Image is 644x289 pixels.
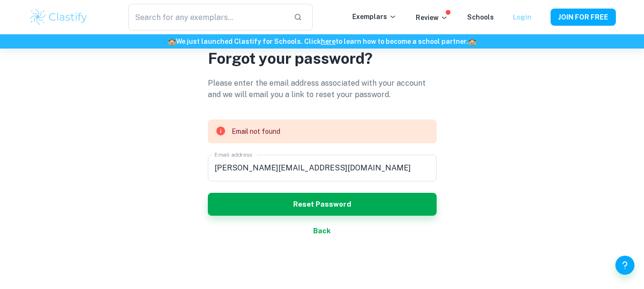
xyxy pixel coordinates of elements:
p: Review [416,12,448,23]
h6: We just launched Clastify for Schools. Click to learn how to become a school partner. [2,36,642,47]
button: Help and Feedback [615,256,634,275]
label: Email address [215,150,252,159]
p: Exemplars [352,11,397,22]
a: Login [513,13,532,21]
a: here [321,38,336,45]
button: Back [208,219,437,242]
span: 🏫 [168,38,176,45]
span: 🏫 [468,38,476,45]
div: Email not found [232,122,280,140]
p: Please enter the email address associated with your account and we will email you a link to reset... [208,78,437,100]
img: Clastify logo [29,8,89,27]
button: Reset Password [208,193,437,216]
input: Search for any exemplars... [128,4,286,30]
button: JOIN FOR FREE [551,9,616,26]
p: Forgot your password? [208,47,437,70]
a: Schools [467,13,494,21]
